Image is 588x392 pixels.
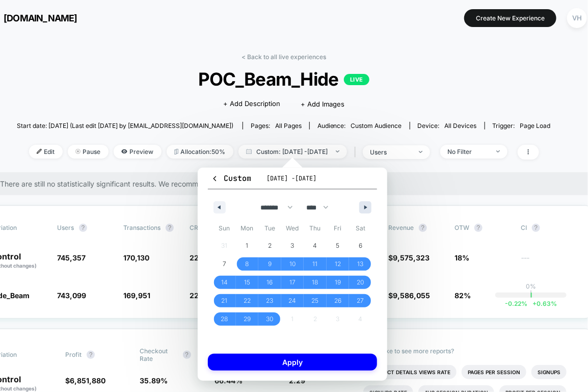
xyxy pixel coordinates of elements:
[528,300,557,307] span: 0.63 %
[349,292,372,310] button: 27
[275,122,302,129] span: all pages
[208,354,377,371] button: Apply
[37,149,42,154] img: edit
[349,220,372,237] span: Sat
[223,99,280,109] span: + Add Description
[266,174,316,182] span: [DATE] - [DATE]
[211,173,251,184] span: Custom
[70,376,105,385] span: 6,851,880
[352,145,363,160] span: |
[357,292,364,310] span: 27
[75,149,81,154] img: end
[327,237,350,255] button: 5
[464,9,556,27] button: Create New Experience
[167,145,233,159] span: Allocation: 50%
[140,347,178,362] span: Checkout Rate
[57,291,86,300] span: 743,099
[123,291,150,300] span: 169,951
[236,310,259,328] button: 29
[87,351,95,359] button: ?
[327,255,350,273] button: 12
[290,237,294,255] span: 3
[213,255,236,273] button: 7
[455,253,469,262] span: 18%
[258,310,281,328] button: 30
[335,273,341,292] span: 19
[221,292,227,310] span: 21
[65,376,105,385] span: $
[183,351,191,359] button: ?
[304,237,327,255] button: 4
[266,273,273,292] span: 16
[455,291,471,300] span: 82%
[236,273,259,292] button: 15
[281,220,304,237] span: Wed
[246,237,248,255] span: 1
[258,220,281,237] span: Tue
[79,224,87,232] button: ?
[213,220,236,237] span: Sun
[17,122,233,129] span: Start date: [DATE] (Last edit [DATE] by [EMAIL_ADDRESS][DOMAIN_NAME])
[221,310,228,328] span: 28
[349,237,372,255] button: 6
[244,292,251,310] span: 22
[281,273,304,292] button: 17
[221,273,228,292] span: 14
[304,255,327,273] button: 11
[166,224,174,232] button: ?
[349,273,372,292] button: 20
[236,292,259,310] button: 22
[334,292,341,310] span: 26
[174,149,178,154] img: rebalance
[520,122,551,129] span: Page Load
[349,255,372,273] button: 13
[238,145,347,159] span: Custom: [DATE] - [DATE]
[4,13,77,23] span: [DOMAIN_NAME]
[140,376,168,385] span: 35.89 %
[496,150,500,152] img: end
[268,255,272,273] span: 9
[29,145,63,159] span: Edit
[289,255,296,273] span: 10
[521,224,577,232] span: CI
[258,292,281,310] button: 23
[244,310,251,328] span: 29
[533,300,537,307] span: +
[68,145,109,159] span: Pause
[281,255,304,273] button: 10
[388,291,430,300] span: $
[242,53,326,61] a: < Back to all live experiences
[317,122,402,129] div: Audience:
[213,273,236,292] button: 14
[448,148,489,155] div: No Filter
[288,292,296,310] span: 24
[388,224,414,231] span: Revenue
[530,290,532,298] p: |
[393,253,430,262] span: 9,575,323
[313,255,318,273] span: 11
[301,100,344,108] span: + Add Images
[123,253,149,262] span: 170,130
[244,273,250,292] span: 15
[327,220,350,237] span: Fri
[281,292,304,310] button: 24
[462,365,526,379] li: Pages Per Session
[268,237,272,255] span: 2
[304,292,327,310] button: 25
[358,255,364,273] span: 13
[266,310,273,328] span: 30
[335,255,341,273] span: 12
[493,122,551,129] div: Trigger:
[363,365,457,379] li: Product Details Views Rate
[455,224,511,232] span: OTW
[521,255,577,270] span: ---
[281,237,304,255] button: 3
[357,273,364,292] span: 20
[44,68,524,90] span: POC_Beam_Hide
[474,224,483,232] button: ?
[370,148,411,156] div: users
[327,273,350,292] button: 19
[313,237,317,255] span: 4
[236,255,259,273] button: 8
[258,237,281,255] button: 2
